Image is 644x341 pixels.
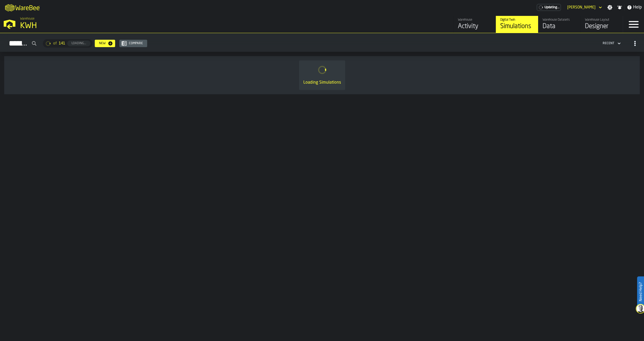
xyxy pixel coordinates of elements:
[20,21,163,31] div: KWH
[605,5,615,10] label: button-toggle-Settings
[458,18,492,22] div: Warehouse
[544,6,560,9] span: Updating...
[67,41,91,46] button: button-Loading...
[633,4,642,11] span: Help
[69,42,88,45] div: Loading...
[41,39,95,48] div: ButtonLoadMore-Loading...-Prev-First-Last
[565,4,603,11] div: DropdownMenuValue-Mikael Svennas
[615,5,624,10] label: button-toggle-Notifications
[601,40,622,47] div: DropdownMenuValue-4
[538,16,580,33] a: link-to-/wh/i/4fb45246-3b77-4bb5-b880-c337c3c5facb/data
[567,5,596,10] div: DropdownMenuValue-Mikael Svennas
[458,22,492,31] div: Activity
[303,79,341,86] div: Loading Simulations
[453,16,496,33] a: link-to-/wh/i/4fb45246-3b77-4bb5-b880-c337c3c5facb/feed/
[537,4,561,11] a: link-to-/wh/i/4fb45246-3b77-4bb5-b880-c337c3c5facb/settings/billing
[119,40,147,47] button: button-Compare
[59,41,65,46] span: 141
[543,18,576,22] div: Warehouse Datasets
[500,22,534,31] div: Simulations
[496,16,538,33] a: link-to-/wh/i/4fb45246-3b77-4bb5-b880-c337c3c5facb/simulations
[603,42,614,45] div: DropdownMenuValue-4
[585,18,619,22] div: Warehouse Layout
[97,42,108,45] div: New
[95,40,115,47] button: button-New
[543,22,576,31] div: Data
[580,16,623,33] a: link-to-/wh/i/4fb45246-3b77-4bb5-b880-c337c3c5facb/designer
[623,16,644,33] label: button-toggle-Menu
[638,277,643,307] label: Need Help?
[625,4,644,11] label: button-toggle-Help
[4,56,640,94] div: ItemListCard-
[585,22,619,31] div: Designer
[500,18,534,22] div: Digital Twin
[53,41,57,46] span: of
[20,17,34,21] span: Warehouse
[537,4,561,11] div: Menu Subscription
[127,42,145,45] div: Compare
